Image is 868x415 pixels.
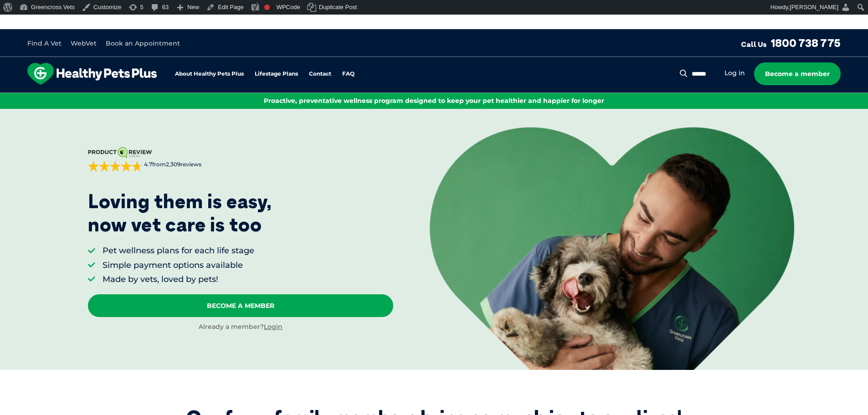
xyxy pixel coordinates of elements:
[264,5,270,10] div: Focus keyphrase not set
[342,71,354,77] a: FAQ
[71,39,97,47] a: WebVet
[724,69,745,77] a: Log in
[741,36,841,50] a: Call Us1800 738 775
[88,323,393,332] div: Already a member?
[144,161,152,168] strong: 4.7
[103,245,254,256] li: Pet wellness plans for each life stage
[255,71,298,77] a: Lifestage Plans
[166,161,201,168] span: 2,309 reviews
[103,274,254,285] li: Made by vets, loved by pets!
[754,62,841,85] a: Become a member
[103,260,254,271] li: Simple payment options available
[790,4,838,10] span: [PERSON_NAME]
[264,323,282,331] a: Login
[27,39,62,47] a: Find A Vet
[264,97,604,105] span: Proactive, preventative wellness program designed to keep your pet healthier and happier for longer
[175,71,244,77] a: About Healthy Pets Plus
[88,294,393,317] a: Become A Member
[27,63,157,85] img: hpp-logo
[741,40,767,49] span: Call Us
[88,190,272,236] p: Loving them is easy, now vet care is too
[430,127,794,369] img: <p>Loving them is easy, <br /> now vet care is too</p>
[678,69,689,78] button: Search
[309,71,331,77] a: Contact
[88,147,393,172] a: 4.7from2,309reviews
[106,39,180,47] a: Book an Appointment
[88,161,143,172] div: 4.7 out of 5 stars
[143,161,201,169] span: from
